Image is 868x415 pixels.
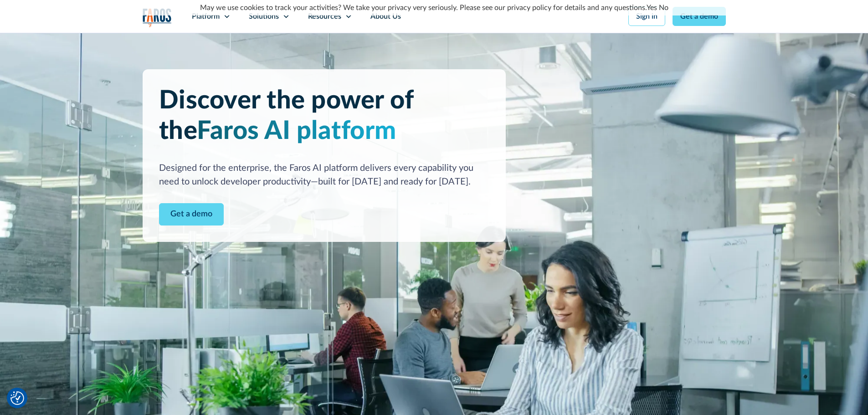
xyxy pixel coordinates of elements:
[159,203,224,225] a: Contact Modal
[647,4,657,11] a: Yes
[659,4,668,11] a: No
[159,86,489,147] h1: Discover the power of the
[143,8,172,27] a: home
[249,11,279,22] div: Solutions
[673,7,726,26] a: Get a demo
[192,11,220,22] div: Platform
[10,391,24,405] img: Revisit consent button
[308,11,341,22] div: Resources
[628,7,665,26] a: Sign in
[197,118,396,144] span: Faros AI platform
[143,8,172,27] img: Logo of the analytics and reporting company Faros.
[10,391,24,405] button: Cookie Settings
[159,161,489,189] div: Designed for the enterprise, the Faros AI platform delivers every capability you need to unlock d...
